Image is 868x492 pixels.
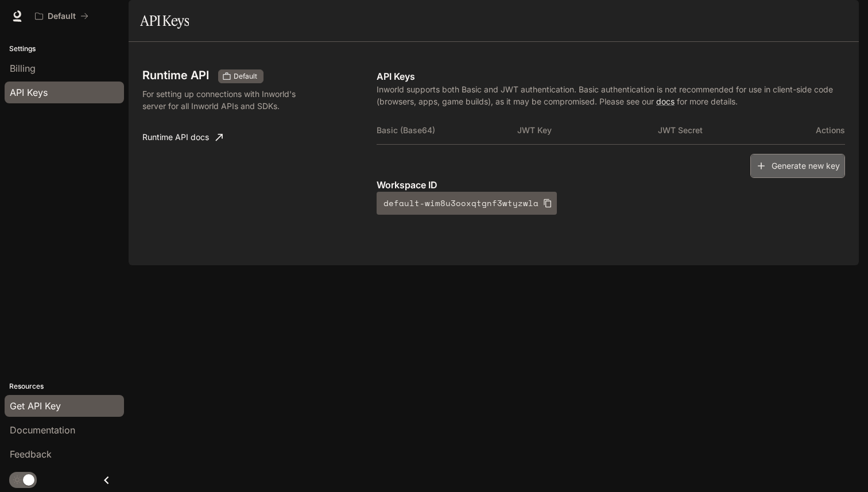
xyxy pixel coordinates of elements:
th: Actions [798,117,845,144]
button: default-wim8u3ooxqtgnf3wtyzwla [377,192,557,215]
button: Generate new key [750,154,845,179]
p: Inworld supports both Basic and JWT authentication. Basic authentication is not recommended for u... [377,83,845,107]
a: docs [656,96,675,106]
h1: API Keys [140,9,189,32]
h3: Runtime API [142,69,209,81]
th: JWT Secret [658,117,799,144]
p: API Keys [377,69,845,83]
p: Default [48,11,76,21]
th: Basic (Base64) [377,117,517,144]
span: Default [229,71,262,82]
div: These keys will apply to your current workspace only [218,69,263,83]
a: Runtime API docs [138,126,227,149]
button: All workspaces [30,5,94,28]
p: For setting up connections with Inworld's server for all Inworld APIs and SDKs. [142,88,311,112]
p: Workspace ID [377,178,845,192]
th: JWT Key [517,117,658,144]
